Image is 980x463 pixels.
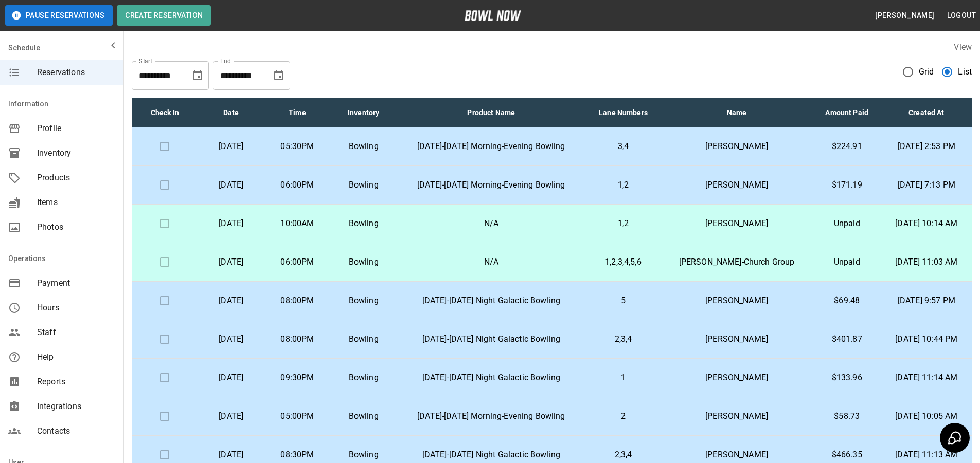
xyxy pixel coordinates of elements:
span: Integrations [37,400,115,413]
p: [DATE] [206,294,256,307]
span: Reservations [37,66,115,79]
p: Bowling [338,179,388,191]
button: Logout [943,6,980,25]
p: Bowling [338,140,388,153]
th: Time [264,98,331,127]
p: [DATE]-[DATE] Night Galactic Bowling [405,449,577,461]
p: 06:00PM [273,256,323,268]
p: Bowling [338,410,388,422]
p: [DATE] [206,410,256,422]
span: Payment [37,277,115,289]
p: [DATE]-[DATE] Morning-Evening Bowling [405,179,577,191]
p: [DATE] [206,372,256,384]
p: [PERSON_NAME] [669,179,804,191]
p: [DATE] 10:05 AM [889,410,964,422]
p: 08:00PM [273,294,323,307]
p: [DATE] 10:14 AM [889,217,964,230]
span: Inventory [37,147,115,159]
p: [DATE] 7:13 PM [889,179,964,191]
p: 1,2 [594,217,653,230]
p: Unpaid [821,256,873,268]
p: [DATE] [206,179,256,191]
span: Help [37,351,115,363]
button: Choose date, selected date is Sep 9, 2025 [187,65,208,86]
p: [PERSON_NAME] [669,449,804,461]
button: Create Reservation [117,5,211,26]
p: 08:00PM [273,333,323,345]
th: Amount Paid [813,98,881,127]
p: 5 [594,294,653,307]
p: N/A [405,217,577,230]
span: Staff [37,326,115,339]
p: [PERSON_NAME] [669,372,804,384]
th: Created At [881,98,972,127]
p: [PERSON_NAME] [669,294,804,307]
span: Hours [37,302,115,314]
p: [DATE] [206,333,256,345]
p: [DATE] 2:53 PM [889,140,964,153]
p: 09:30PM [273,372,323,384]
p: $466.35 [821,449,873,461]
p: 2,3,4 [594,333,653,345]
p: [DATE] [206,217,256,230]
p: 1 [594,372,653,384]
p: 2 [594,410,653,422]
p: $133.96 [821,372,873,384]
p: [DATE]-[DATE] Night Galactic Bowling [405,294,577,307]
p: Bowling [338,217,388,230]
th: Lane Numbers [586,98,661,127]
p: [DATE]-[DATE] Morning-Evening Bowling [405,140,577,153]
p: 2,3,4 [594,449,653,461]
p: $69.48 [821,294,873,307]
p: [DATE] 10:44 PM [889,333,964,345]
p: [DATE]-[DATE] Night Galactic Bowling [405,333,577,345]
p: [DATE] 11:03 AM [889,256,964,268]
button: Pause Reservations [5,5,113,26]
th: Name [661,98,812,127]
p: Bowling [338,294,388,307]
p: 06:00PM [273,179,323,191]
p: 10:00AM [273,217,323,230]
p: Bowling [338,372,388,384]
th: Inventory [330,98,397,127]
p: [DATE] [206,140,256,153]
p: 05:30PM [273,140,323,153]
p: $401.87 [821,333,873,345]
p: 05:00PM [273,410,323,422]
p: [PERSON_NAME] [669,410,804,422]
span: List [958,66,972,78]
p: 1,2 [594,179,653,191]
p: Bowling [338,256,388,268]
p: [DATE]-[DATE] Morning-Evening Bowling [405,410,577,422]
p: [DATE] 11:13 AM [889,449,964,461]
p: [PERSON_NAME] [669,140,804,153]
p: 3,4 [594,140,653,153]
p: $58.73 [821,410,873,422]
th: Check In [132,98,198,127]
p: Unpaid [821,217,873,230]
span: Items [37,196,115,209]
th: Product Name [397,98,585,127]
span: Photos [37,221,115,233]
span: Products [37,172,115,184]
button: [PERSON_NAME] [871,6,938,25]
p: [DATE] [206,449,256,461]
img: logo [465,10,521,21]
p: 08:30PM [273,449,323,461]
p: N/A [405,256,577,268]
p: [DATE] 11:14 AM [889,372,964,384]
p: [DATE]-[DATE] Night Galactic Bowling [405,372,577,384]
p: 1,2,3,4,5,6 [594,256,653,268]
span: Contacts [37,425,115,437]
p: [DATE] [206,256,256,268]
p: $171.19 [821,179,873,191]
p: [PERSON_NAME] [669,333,804,345]
label: View [954,42,972,52]
p: $224.91 [821,140,873,153]
p: Bowling [338,333,388,345]
p: [PERSON_NAME]-Church Group [669,256,804,268]
span: Grid [919,66,934,78]
span: Reports [37,376,115,388]
span: Profile [37,122,115,135]
p: Bowling [338,449,388,461]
